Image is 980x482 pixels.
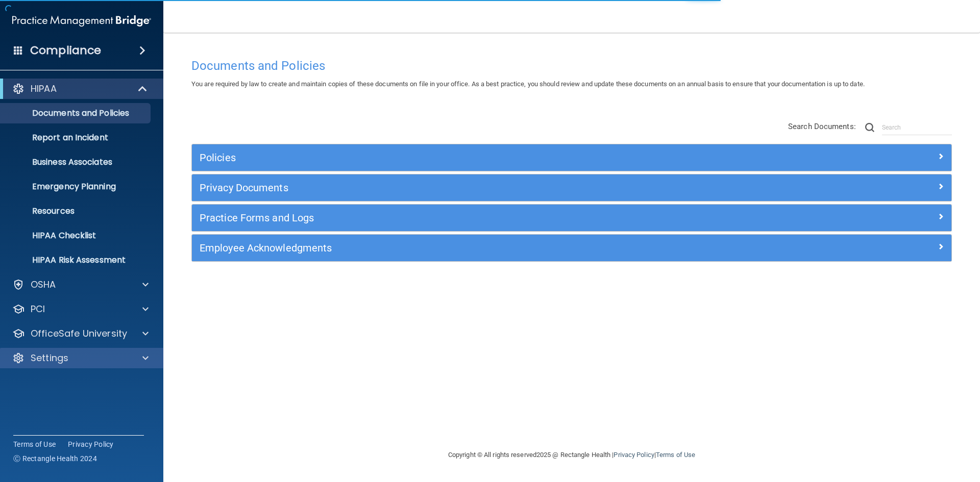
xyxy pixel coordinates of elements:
a: Terms of Use [656,451,695,459]
p: HIPAA Checklist [7,231,146,241]
h4: Compliance [30,43,101,58]
span: You are required by law to create and maintain copies of these documents on file in your office. ... [191,80,865,88]
a: Practice Forms and Logs [200,210,944,226]
img: ic-search.3b580494.png [865,123,874,132]
a: Privacy Policy [614,451,654,459]
a: HIPAA [12,83,148,95]
input: Search [882,120,952,135]
p: Settings [31,352,68,364]
p: Documents and Policies [7,108,146,118]
a: Policies [200,149,944,166]
h5: Employee Acknowledgments [200,242,754,253]
h4: Documents and Policies [191,59,952,72]
a: PCI [12,303,149,315]
a: Employee Acknowledgments [200,240,944,256]
p: OSHA [31,278,56,291]
p: Report an Incident [7,133,146,143]
a: Terms of Use [13,439,56,449]
a: OfficeSafe University [12,327,149,340]
a: OSHA [12,278,149,291]
span: Ⓒ Rectangle Health 2024 [13,453,97,464]
a: Privacy Policy [68,439,114,449]
p: OfficeSafe University [31,327,127,340]
a: Privacy Documents [200,180,944,196]
a: Settings [12,352,149,364]
p: Resources [7,206,146,216]
h5: Practice Forms and Logs [200,212,754,223]
p: Emergency Planning [7,182,146,192]
h5: Privacy Documents [200,182,754,193]
h5: Policies [200,152,754,163]
p: Business Associates [7,157,146,167]
p: HIPAA Risk Assessment [7,255,146,265]
div: Copyright © All rights reserved 2025 @ Rectangle Health | | [385,439,758,471]
span: Search Documents: [788,122,856,131]
img: PMB logo [12,11,151,31]
p: PCI [31,303,45,315]
p: HIPAA [31,83,57,95]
